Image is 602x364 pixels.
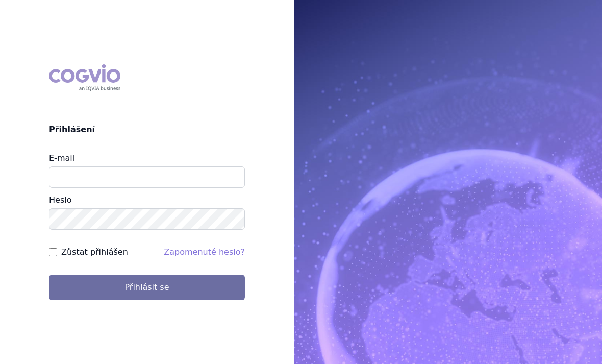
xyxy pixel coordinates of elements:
[164,247,245,257] a: Zapomenuté heslo?
[49,195,71,205] label: Heslo
[49,153,74,163] label: E-mail
[49,64,120,91] div: COGVIO
[61,246,128,258] label: Zůstat přihlášen
[49,275,245,300] button: Přihlásit se
[49,124,245,136] h2: Přihlášení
